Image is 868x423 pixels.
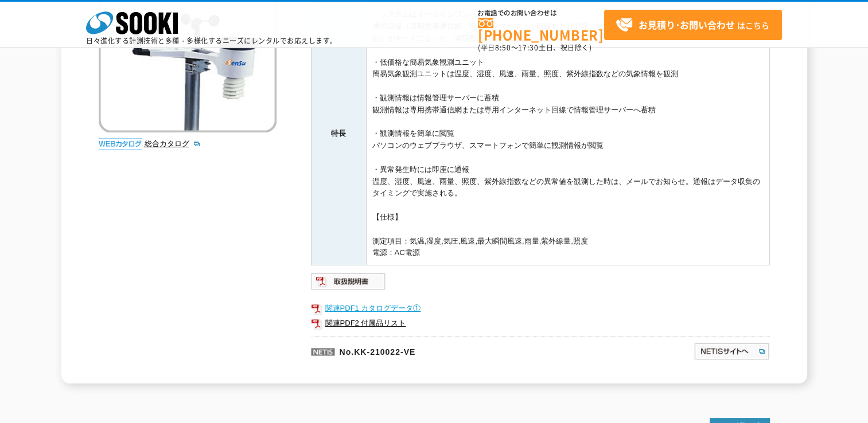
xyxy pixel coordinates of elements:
p: 日々進化する計測技術と多種・多様化するニーズにレンタルでお応えします。 [86,37,337,44]
span: はこちら [616,17,769,34]
th: 特長 [311,3,366,265]
a: 総合カタログ [145,139,201,148]
a: 関連PDF2 付属品リスト [311,316,770,331]
a: お見積り･お問い合わせはこちら [604,10,782,40]
a: 関連PDF1 カタログデータ① [311,301,770,316]
img: 取扱説明書 [311,272,386,291]
a: [PHONE_NUMBER] [478,18,604,41]
td: ・システムはオールインワンパッケージ 通信回線（専用携帯通信網、専用インターネット回線）と計測器（センサ端末）、情報管理サーバー（運用・管理含む）がセットになった「遠隔監視制御システム」 ・低価... [366,3,769,265]
span: 17:30 [518,42,539,53]
a: 取扱説明書 [311,280,386,288]
span: (平日 ～ 土日、祝日除く) [478,42,591,53]
strong: お見積り･お問い合わせ [639,18,735,32]
span: 8:50 [495,42,511,53]
img: NETISサイトへ [694,342,770,361]
span: お電話でのお問い合わせは [478,10,604,17]
p: No.KK-210022-VE [311,336,583,364]
img: webカタログ [99,138,142,150]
